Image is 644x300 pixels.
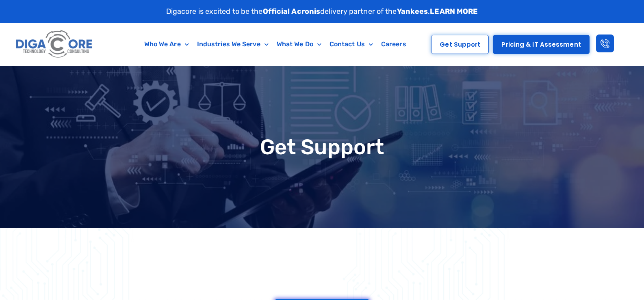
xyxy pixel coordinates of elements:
strong: Official Acronis [263,7,321,16]
strong: Yankees [397,7,428,16]
span: Pricing & IT Assessment [501,41,581,47]
a: LEARN MORE [430,7,478,16]
a: Pricing & IT Assessment [493,35,589,54]
a: Get Support [431,35,489,54]
img: Digacore logo 1 [14,27,95,61]
span: Get Support [440,41,480,47]
a: What We Do [273,35,325,54]
a: Contact Us [325,35,377,54]
p: Digacore is excited to be the delivery partner of the . [166,6,478,17]
nav: Menu [129,35,422,54]
a: Industries We Serve [193,35,273,54]
a: Who We Are [140,35,193,54]
a: Careers [377,35,410,54]
h1: Get Support [4,136,640,158]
